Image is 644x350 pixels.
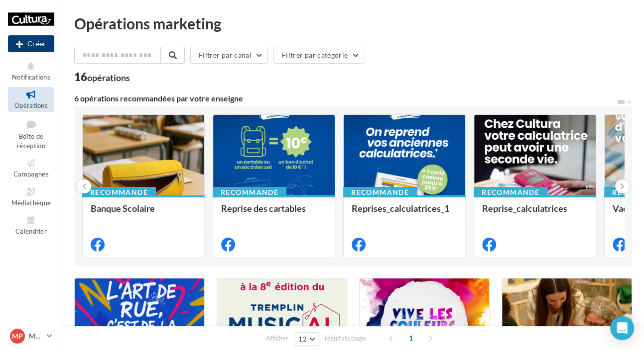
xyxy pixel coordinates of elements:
div: Recommandé [82,187,156,198]
a: Calendrier [8,213,54,237]
button: Filtrer par canal [190,47,268,64]
button: Créer [8,35,54,52]
span: Médiathèque [11,199,51,207]
span: Afficher [266,334,288,343]
a: Opérations [8,87,54,111]
p: Marine POURNIN [29,331,43,341]
span: Boîte de réception [17,132,45,150]
span: MP [12,331,23,341]
a: MP Marine POURNIN [8,327,54,346]
span: Opérations [14,101,48,109]
div: opérations [87,73,130,82]
div: Reprise des cartables [221,203,327,223]
button: Notifications [8,59,54,83]
a: Médiathèque [8,184,54,209]
div: Recommandé [474,187,547,198]
a: Boîte de réception [8,116,54,152]
div: Opérations marketing [74,16,632,31]
a: Campagnes [8,156,54,180]
span: Calendrier [15,227,47,235]
div: Banque Scolaire [91,203,196,223]
button: 12 [294,332,319,346]
div: Recommandé [343,187,417,198]
div: 16 [74,72,130,83]
div: Open Intercom Messenger [610,316,634,340]
div: Nouvelle campagne [8,35,54,52]
div: Reprises_calculatrices_1 [352,203,457,223]
button: Filtrer par catégorie [273,47,364,64]
span: 1 [403,330,419,346]
span: 12 [298,335,307,343]
span: résultats/page [325,334,366,343]
div: Recommandé [213,187,286,198]
div: Reprise_calculatrices [482,203,588,223]
div: 6 opérations recommandées par votre enseigne [74,94,616,102]
span: Notifications [12,73,50,81]
span: Campagnes [13,170,49,178]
